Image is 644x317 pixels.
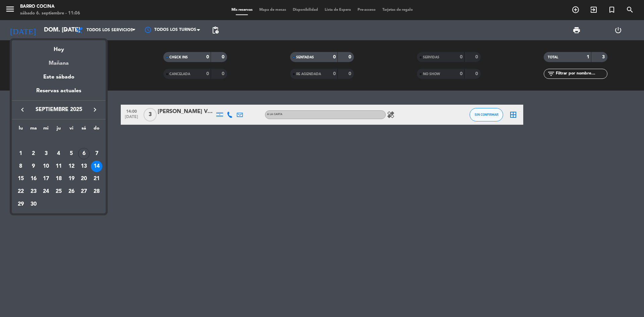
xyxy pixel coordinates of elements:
[91,161,102,172] div: 14
[15,161,26,172] div: 8
[90,124,103,135] th: domingo
[27,160,40,173] td: 9 de septiembre de 2025
[28,173,39,184] div: 16
[15,173,26,184] div: 15
[52,160,65,173] td: 11 de septiembre de 2025
[40,185,52,198] td: 24 de septiembre de 2025
[14,124,27,135] th: lunes
[12,54,106,68] div: Mañana
[15,148,26,159] div: 1
[14,172,27,185] td: 15 de septiembre de 2025
[78,161,90,172] div: 13
[40,172,52,185] td: 17 de septiembre de 2025
[90,185,103,198] td: 28 de septiembre de 2025
[65,147,78,160] td: 5 de septiembre de 2025
[52,124,65,135] th: jueves
[78,186,90,197] div: 27
[53,161,64,172] div: 11
[89,105,101,114] button: keyboard_arrow_right
[78,148,90,159] div: 6
[28,199,39,210] div: 30
[90,172,103,185] td: 21 de septiembre de 2025
[40,186,52,197] div: 24
[15,199,26,210] div: 29
[90,160,103,173] td: 14 de septiembre de 2025
[78,124,91,135] th: sábado
[78,147,91,160] td: 6 de septiembre de 2025
[52,172,65,185] td: 18 de septiembre de 2025
[14,147,27,160] td: 1 de septiembre de 2025
[90,147,103,160] td: 7 de septiembre de 2025
[53,148,64,159] div: 4
[91,173,102,184] div: 21
[27,147,40,160] td: 2 de septiembre de 2025
[40,160,52,173] td: 10 de septiembre de 2025
[65,172,78,185] td: 19 de septiembre de 2025
[52,185,65,198] td: 25 de septiembre de 2025
[28,186,39,197] div: 23
[14,135,103,147] td: SEP.
[66,186,77,197] div: 26
[66,161,77,172] div: 12
[66,148,77,159] div: 5
[28,148,39,159] div: 2
[14,185,27,198] td: 22 de septiembre de 2025
[40,148,52,159] div: 3
[53,173,64,184] div: 18
[15,186,26,197] div: 22
[52,147,65,160] td: 4 de septiembre de 2025
[66,173,77,184] div: 19
[91,148,102,159] div: 7
[18,106,26,114] i: keyboard_arrow_left
[27,124,40,135] th: martes
[12,68,106,87] div: Este sábado
[53,186,64,197] div: 25
[78,173,90,184] div: 20
[12,87,106,100] div: Reservas actuales
[27,198,40,211] td: 30 de septiembre de 2025
[14,160,27,173] td: 8 de septiembre de 2025
[12,40,106,54] div: Hoy
[16,105,29,114] button: keyboard_arrow_left
[29,105,89,114] span: septiembre 2025
[91,186,102,197] div: 28
[27,185,40,198] td: 23 de septiembre de 2025
[40,124,52,135] th: miércoles
[78,185,91,198] td: 27 de septiembre de 2025
[65,160,78,173] td: 12 de septiembre de 2025
[27,172,40,185] td: 16 de septiembre de 2025
[40,161,52,172] div: 10
[91,106,99,114] i: keyboard_arrow_right
[40,173,52,184] div: 17
[78,172,91,185] td: 20 de septiembre de 2025
[28,161,39,172] div: 9
[14,198,27,211] td: 29 de septiembre de 2025
[65,185,78,198] td: 26 de septiembre de 2025
[40,147,52,160] td: 3 de septiembre de 2025
[78,160,91,173] td: 13 de septiembre de 2025
[65,124,78,135] th: viernes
